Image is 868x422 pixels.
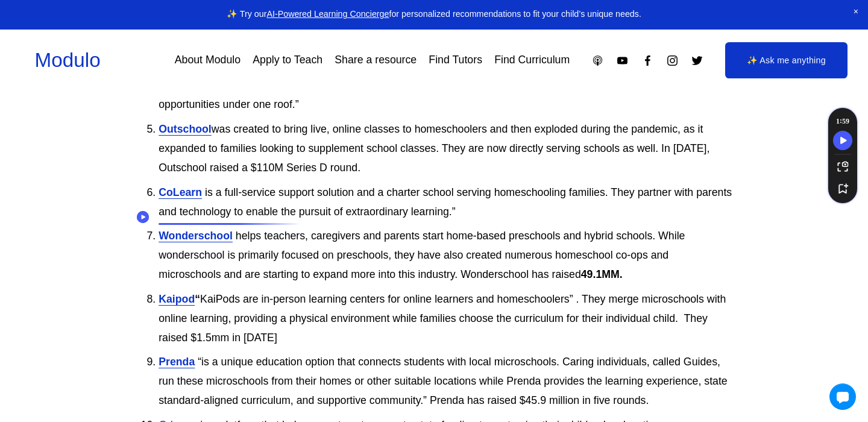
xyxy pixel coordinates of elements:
a: About Modulo [175,49,241,71]
a: Find Tutors [429,49,482,71]
p: is a full-service support solution and a charter school serving homeschooling families. They part... [159,183,734,222]
p: KaiPods are in-person learning centers for online learners and homeschoolers” . They merge micros... [159,290,734,348]
a: Modulo [35,49,101,71]
p: “is a unique education option that connects students with local microschools. Caring individuals,... [159,353,734,411]
strong: 49.1MM. [581,268,623,280]
a: Outschool [159,123,212,135]
a: YouTube [616,54,629,67]
a: CoLearn [159,186,202,198]
a: ✨ Ask me anything [725,42,848,78]
a: Share a resource [335,49,417,71]
p: was created to bring live, online classes to homeschoolers and then exploded during the pandemic,... [159,120,734,178]
a: AI-Powered Learning Concierge [266,9,389,19]
a: Wonderschool [159,230,233,242]
a: Twitter [691,54,703,67]
strong: “ [195,293,200,305]
a: Apply to Teach [253,49,322,71]
a: Prenda [159,356,195,368]
a: Find Curriculum [494,49,570,71]
a: Instagram [666,54,679,67]
a: Facebook [641,54,654,67]
p: helps teachers, caregivers and parents start home-based preschools and hybrid schools. While wond... [159,227,734,285]
a: Apple Podcasts [591,54,604,67]
a: Kaipod [159,293,195,305]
